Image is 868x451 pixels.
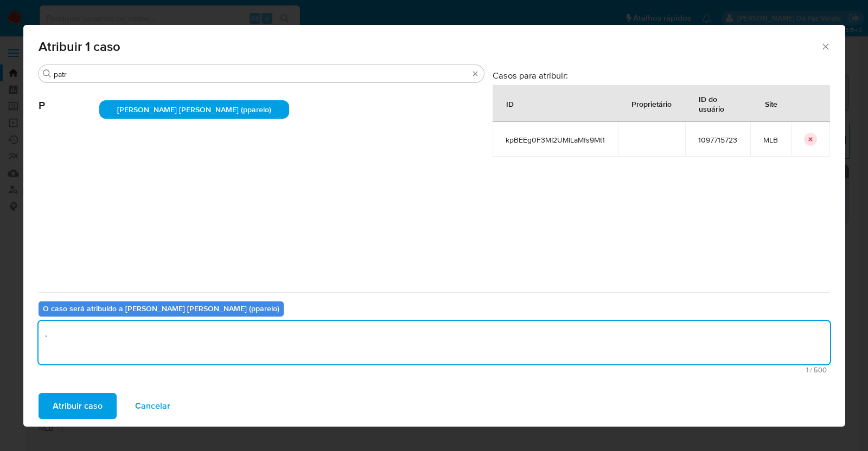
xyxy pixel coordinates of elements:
span: Máximo de 500 caracteres [42,366,827,373]
div: assign-modal [23,25,845,427]
div: ID [493,91,527,117]
button: Apagar busca [471,69,480,78]
div: Site [752,91,790,117]
h3: Casos para atribuir: [493,70,830,81]
button: Atribuir caso [39,393,117,419]
button: icon-button [804,133,817,146]
button: Procurar [43,69,52,78]
span: [PERSON_NAME] [PERSON_NAME] (pparelo) [117,104,271,115]
span: 1097715723 [698,135,737,145]
span: Atribuir 1 caso [39,40,821,53]
div: Proprietário [618,91,685,117]
textarea: . [39,321,830,364]
button: Fechar a janela [820,41,830,51]
div: [PERSON_NAME] [PERSON_NAME] (pparelo) [99,100,290,119]
b: O caso será atribuído a [PERSON_NAME] [PERSON_NAME] (pparelo) [43,303,279,314]
div: ID do usuário [686,86,750,121]
button: Cancelar [121,393,184,419]
span: kpBEEg0F3MI2UMlLaMfs9Mt1 [506,135,605,145]
input: Analista de pesquisa [54,69,469,79]
span: Atribuir caso [53,394,103,418]
span: MLB [763,135,778,145]
span: Cancelar [135,394,170,418]
span: P [39,83,99,112]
